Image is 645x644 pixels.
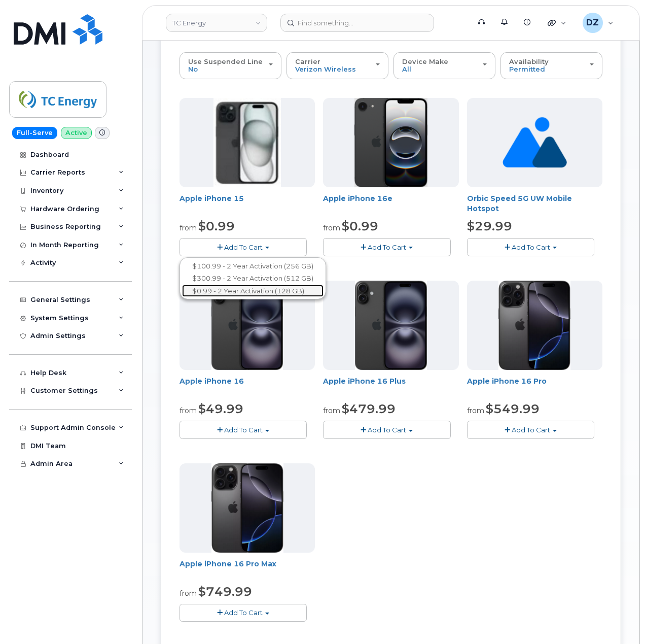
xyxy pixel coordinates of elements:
a: Apple iPhone 16 Pro Max [180,559,276,568]
span: Add To Cart [368,243,406,251]
span: Device Make [402,57,448,65]
span: Add To Cart [224,426,263,434]
button: Availability Permitted [500,52,602,79]
small: from [467,406,484,415]
a: Orbic Speed 5G UW Mobile Hotspot [467,194,572,213]
img: iphone_16_pro.png [498,281,570,370]
a: Apple iPhone 16 Plus [323,377,406,386]
div: Quicklinks [541,13,574,33]
div: Apple iPhone 16 Pro Max [180,559,315,579]
div: Orbic Speed 5G UW Mobile Hotspot [467,193,602,214]
a: Apple iPhone 16 [180,377,244,386]
span: Add To Cart [512,243,550,251]
small: from [180,223,197,232]
div: Apple iPhone 15 [180,193,315,214]
button: Add To Cart [467,238,594,256]
span: Add To Cart [224,243,263,251]
button: Add To Cart [180,238,307,256]
span: Carrier [295,57,320,65]
a: Apple iPhone 15 [180,194,244,203]
button: Add To Cart [467,421,594,438]
img: iphone16e.png [354,98,427,187]
button: Use Suspended Line No [180,52,281,79]
span: $549.99 [486,401,540,416]
span: Availability [509,57,549,65]
img: iphone_16_plus.png [355,281,426,370]
span: $0.99 [198,219,235,233]
span: All [402,65,411,73]
small: from [323,406,340,415]
iframe: Messenger Launcher [601,600,637,636]
span: $479.99 [342,401,396,416]
small: from [180,406,197,415]
span: $749.99 [198,584,252,599]
span: Permitted [509,65,545,73]
div: Apple iPhone 16e [323,193,458,214]
span: Add To Cart [224,608,263,617]
small: from [180,589,197,598]
span: $49.99 [198,401,243,416]
img: iphone_16_pro.png [211,463,283,553]
span: DZ [586,17,599,29]
span: Add To Cart [368,426,406,434]
span: $29.99 [467,219,512,233]
img: no_image_found-2caef05468ed5679b831cfe6fc140e25e0c280774317ffc20a367ab7fd17291e.png [503,98,567,187]
span: Add To Cart [512,426,550,434]
a: $300.99 - 2 Year Activation (512 GB) [182,272,324,285]
button: Add To Cart [323,238,450,256]
span: Verizon Wireless [295,65,356,73]
a: Apple iPhone 16 Pro [467,377,547,386]
div: Apple iPhone 16 Plus [323,376,458,396]
img: iphone_16_plus.png [211,281,283,370]
img: iphone15.jpg [213,98,281,187]
a: $100.99 - 2 Year Activation (256 GB) [182,260,324,273]
span: Use Suspended Line [188,57,263,65]
span: No [188,65,198,73]
small: from [323,223,340,232]
span: $0.99 [342,219,378,233]
a: TC Energy [166,14,267,32]
div: Devon Zellars [576,13,621,33]
a: Apple iPhone 16e [323,194,392,203]
div: Apple iPhone 16 [180,376,315,396]
input: Find something... [280,14,434,32]
button: Add To Cart [323,421,450,438]
div: Apple iPhone 16 Pro [467,376,602,396]
button: Device Make All [393,52,495,79]
button: Carrier Verizon Wireless [286,52,388,79]
button: Add To Cart [180,421,307,438]
button: Add To Cart [180,604,307,622]
a: $0.99 - 2 Year Activation (128 GB) [182,285,324,297]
